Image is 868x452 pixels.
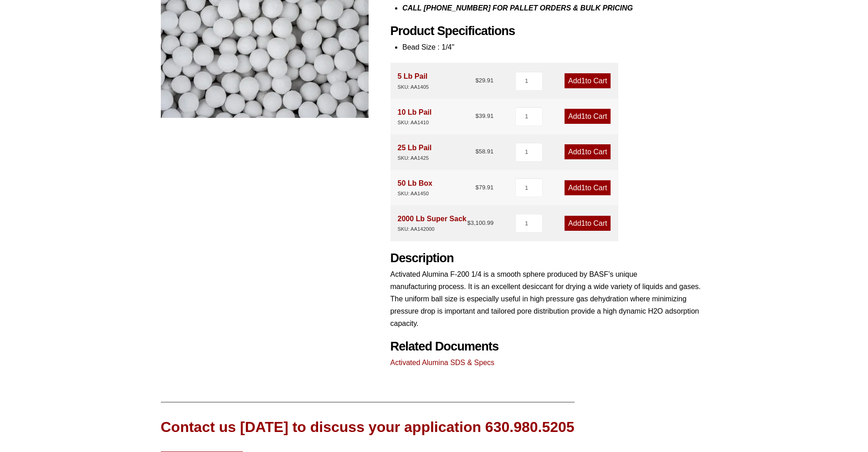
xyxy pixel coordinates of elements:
div: SKU: AA1405 [398,83,429,91]
h2: Product Specifications [390,24,708,39]
a: Add1to Cart [565,109,611,124]
div: 2000 Lb Super Sack [398,213,467,234]
a: Add1to Cart [565,73,611,88]
span: $ [475,148,478,155]
bdi: 39.91 [475,112,493,119]
div: SKU: AA1450 [398,189,432,198]
div: SKU: AA1410 [398,118,432,127]
div: Contact us [DATE] to discuss your application 630.980.5205 [161,417,575,437]
div: 10 Lb Pail [398,106,432,127]
i: CALL [PHONE_NUMBER] FOR PALLET ORDERS & BULK PRICING [402,4,633,12]
a: Add1to Cart [565,144,611,159]
span: 1 [581,77,586,85]
span: $ [467,219,470,226]
span: 1 [581,112,586,120]
div: 25 Lb Pail [398,142,432,163]
bdi: 79.91 [475,184,493,191]
span: $ [475,77,478,84]
div: 50 Lb Box [398,177,432,198]
span: 1 [581,148,586,156]
a: Add1to Cart [565,216,611,231]
a: Activated Alumina SDS & Specs [390,359,495,366]
p: Activated Alumina F-200 1/4 is a smooth sphere produced by BASF’s unique manufacturing process. I... [390,268,708,330]
h2: Description [390,251,708,266]
div: SKU: AA1425 [398,154,432,163]
span: 1 [581,184,586,192]
bdi: 58.91 [475,148,493,155]
li: Bead Size : 1/4" [402,41,708,53]
div: SKU: AA142000 [398,225,467,234]
bdi: 29.91 [475,77,493,84]
span: 1 [581,219,586,227]
span: $ [475,184,478,191]
a: Add1to Cart [565,180,611,195]
span: $ [475,112,478,119]
div: 5 Lb Pail [398,70,429,91]
bdi: 3,100.99 [467,219,493,226]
